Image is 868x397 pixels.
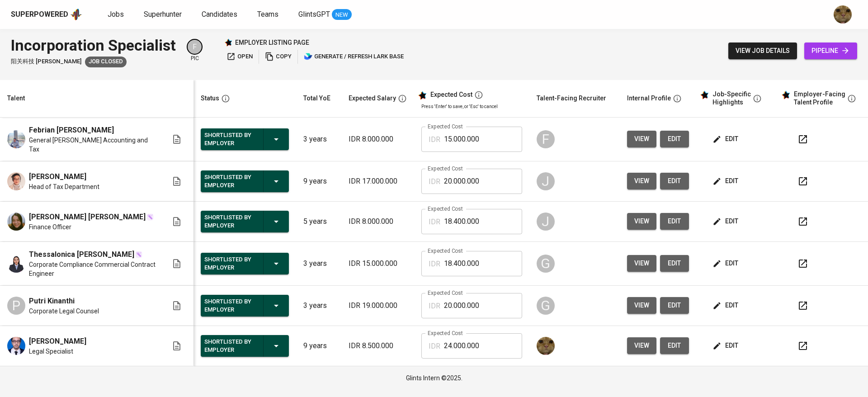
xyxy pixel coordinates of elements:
p: employer listing page [235,38,309,47]
a: Teams [257,9,280,20]
img: Mario Purba [7,337,25,355]
span: edit [714,300,738,311]
button: Shortlisted by Employer [201,211,289,232]
p: 3 years [303,258,334,269]
img: Fitria Annisa [7,172,25,190]
p: IDR [429,259,440,269]
div: Total YoE [303,93,330,104]
button: view [627,173,656,189]
p: 3 years [303,134,334,145]
div: Status [201,93,219,104]
span: generate / refresh lark base [304,52,404,62]
button: edit [711,337,742,354]
p: IDR 8.000.000 [349,216,407,227]
div: Expected Salary [349,93,396,104]
img: lark [304,52,313,61]
img: BRENDA BRENDA [7,213,25,231]
span: open [226,52,253,62]
span: Head of Tax Department [29,182,99,191]
span: edit [667,175,682,187]
button: Shortlisted by Employer [201,170,289,192]
a: edit [660,213,689,230]
div: J [537,213,555,231]
div: Shortlisted by Employer [204,296,256,316]
div: P [7,297,25,315]
span: 阳关科技 [PERSON_NAME] [11,57,81,66]
span: edit [714,133,738,145]
span: view job details [736,45,790,57]
div: Shortlisted by Employer [204,254,256,274]
div: pic [187,39,203,62]
div: F [537,130,555,148]
span: edit [667,216,682,227]
div: Shortlisted by Employer [204,129,256,149]
span: [PERSON_NAME] [29,336,86,347]
img: ec6c0910-f960-4a00-a8f8-c5744e41279e.jpg [537,337,555,355]
img: Glints Star [224,38,232,47]
span: Jobs [108,10,124,19]
p: IDR [429,217,440,227]
img: magic_wand.svg [135,251,142,258]
span: [PERSON_NAME] [PERSON_NAME] [29,212,146,222]
span: edit [667,258,682,269]
button: view [627,213,656,230]
button: edit [660,131,689,147]
p: 3 years [303,300,334,311]
button: open [224,50,255,64]
p: Press 'Enter' to save, or 'Esc' to cancel [421,103,522,110]
a: Jobs [108,9,126,20]
span: edit [667,300,682,311]
button: Shortlisted by Employer [201,295,289,317]
button: edit [660,173,689,189]
img: glints_star.svg [781,90,790,99]
button: edit [711,255,742,272]
div: Talent [7,93,25,104]
div: Talent-Facing Recruiter [537,93,606,104]
button: edit [711,131,742,147]
div: Expected Cost [430,91,472,99]
button: Shortlisted by Employer [201,253,289,274]
span: edit [714,216,738,227]
div: Superpowered [11,9,68,20]
div: Job-Specific Highlights [712,90,751,106]
p: IDR 8.500.000 [349,340,407,351]
p: IDR 19.000.000 [349,300,407,311]
button: edit [660,297,689,314]
div: G [537,255,555,273]
p: IDR [429,341,440,352]
span: Thessalonica [PERSON_NAME] [29,249,134,260]
img: Thessalonica Rotinsulu [7,255,25,273]
span: NEW [332,10,352,19]
a: Candidates [202,9,239,20]
span: edit [714,340,738,351]
span: view [634,340,649,351]
div: Shortlisted by Employer [204,212,256,232]
p: IDR [429,134,440,145]
span: Teams [257,10,278,19]
span: Putri Kinanthi [29,296,75,307]
img: glints_star.svg [418,91,427,100]
span: Corporate Legal Counsel [29,307,99,316]
span: [PERSON_NAME] [29,171,86,182]
p: 9 years [303,176,334,187]
div: Shortlisted by Employer [204,336,256,356]
div: Employer-Facing Talent Profile [794,90,845,106]
button: view job details [728,43,797,59]
span: view [634,175,649,187]
button: Shortlisted by Employer [201,335,289,357]
p: IDR 17.000.000 [349,176,407,187]
span: edit [714,175,738,187]
p: IDR [429,301,440,312]
p: IDR 15.000.000 [349,258,407,269]
span: General [PERSON_NAME] Accounting and Tax [29,136,157,154]
span: view [634,133,649,145]
button: view [627,337,656,354]
button: edit [711,173,742,189]
p: 9 years [303,340,334,351]
span: view [634,300,649,311]
span: Superhunter [144,10,182,19]
img: glints_star.svg [700,90,709,99]
span: Febrian [PERSON_NAME] [29,125,114,136]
